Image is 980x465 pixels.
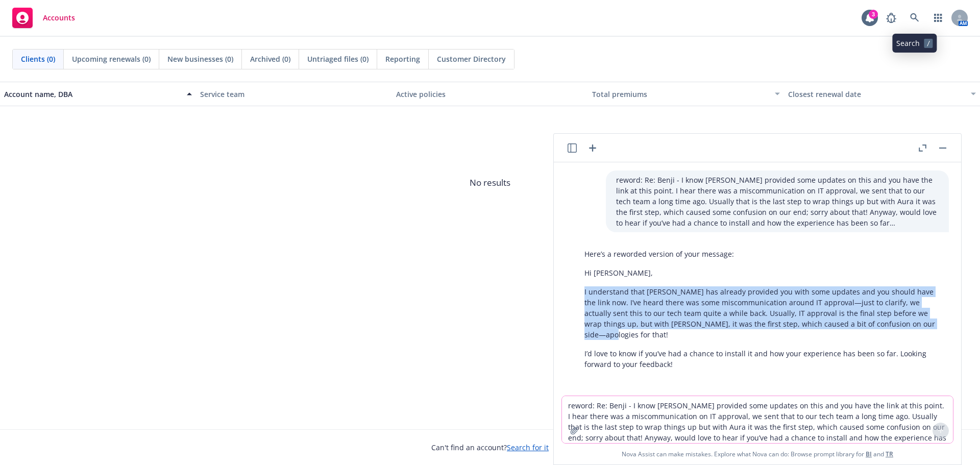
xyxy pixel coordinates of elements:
span: New businesses (0) [167,54,233,64]
span: Customer Directory [437,54,506,64]
p: Here’s a reworded version of your message: [584,249,939,259]
div: Closest renewal date [788,89,965,100]
div: Active policies [396,89,584,100]
p: Hi [PERSON_NAME], [584,267,939,278]
span: Archived (0) [250,54,290,64]
a: Search [904,8,925,28]
span: Clients (0) [21,54,55,64]
a: Accounts [8,4,79,32]
a: TR [886,450,893,458]
button: Closest renewal date [784,82,980,106]
p: I understand that [PERSON_NAME] has already provided you with some updates and you should have th... [584,286,939,340]
span: Upcoming renewals (0) [72,54,151,64]
div: Account name, DBA [4,89,181,100]
span: Accounts [43,14,75,22]
div: Total premiums [592,89,769,100]
a: Report a Bug [881,8,901,28]
div: 3 [869,10,878,19]
button: Service team [196,82,392,106]
span: Reporting [385,54,420,64]
span: Can't find an account? [431,442,549,453]
a: Switch app [928,8,948,28]
a: BI [866,450,872,458]
button: Total premiums [588,82,784,106]
span: Nova Assist can make mistakes. Explore what Nova can do: Browse prompt library for and [622,444,893,464]
p: reword: Re: Benji - I know [PERSON_NAME] provided some updates on this and you have the link at t... [616,175,939,228]
p: I’d love to know if you’ve had a chance to install it and how your experience has been so far. Lo... [584,348,939,370]
button: Active policies [392,82,588,106]
a: Search for it [507,443,549,452]
div: Service team [200,89,388,100]
span: Untriaged files (0) [307,54,369,64]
